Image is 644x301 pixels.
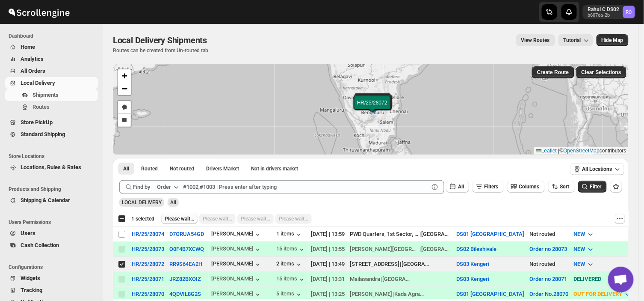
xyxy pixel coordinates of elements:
div: [PERSON_NAME] [350,290,393,298]
button: All [446,181,469,193]
button: OUT FOR DELIVERY [569,287,637,301]
img: Marker [366,101,379,111]
span: Users [21,230,35,236]
img: ScrollEngine [7,1,71,23]
div: Mailasandra [350,275,381,283]
span: Create Route [537,69,569,76]
button: DS03 Kengeri [457,276,490,282]
button: JRZ82BXOIZ [169,276,201,282]
div: Kada Agrahara [395,290,425,298]
a: Zoom in [118,69,131,82]
span: Routes [32,104,50,110]
img: Marker [366,103,378,112]
div: | [350,275,452,283]
span: 1 selected [131,215,154,222]
div: © contributors [534,147,629,155]
span: All Locations [582,166,612,173]
span: Filter [590,184,602,190]
button: NEW [569,257,600,271]
span: Columns [519,184,540,190]
p: Routes can be created from Un-routed tab [113,47,210,54]
button: 4QDVIL8G2S [169,291,201,297]
div: Not routed [530,260,569,268]
button: More actions [615,214,625,224]
input: #1002,#1003 | Press enter after typing [183,180,429,194]
div: [PERSON_NAME] [211,230,262,239]
button: view route [516,34,555,46]
span: NEW [574,231,585,237]
span: Clear Selections [582,69,621,76]
button: Filters [473,181,504,193]
span: Store Locations [9,153,98,160]
p: b607ea-2b [588,13,620,18]
span: Local Delivery Shipments [113,35,207,45]
div: 15 items [277,245,306,254]
span: Tracking [21,287,42,293]
button: Order No.28070 [530,291,569,297]
span: Store PickUp [21,119,53,125]
button: Filter [578,181,607,193]
button: DS01 [GEOGRAPHIC_DATA] [457,291,525,297]
button: Tracking [5,284,98,296]
button: DS01 [GEOGRAPHIC_DATA] [457,231,525,237]
text: RC [626,9,632,15]
span: NEW [574,246,585,252]
button: 5 items [277,290,303,299]
img: Marker [365,103,378,113]
button: RR9S64EA2H [169,261,202,267]
span: Local Delivery [21,80,55,86]
button: Sort [548,181,575,193]
img: Marker [366,100,379,110]
div: PWD Quarters, 1st Sector, HSR Layout [350,230,419,238]
span: Not in drivers market [251,165,298,172]
button: Columns [507,181,545,193]
span: Sort [560,184,570,190]
button: NEW [569,227,600,241]
a: Draw a polygon [118,101,131,114]
div: [PERSON_NAME] [211,290,262,299]
img: Marker [368,104,381,113]
button: Order no 28071 [530,276,567,282]
span: Find by [133,183,150,191]
p: Rahul C DS02 [588,6,620,13]
button: HR/25/28074 [132,231,164,237]
div: [STREET_ADDRESS] [350,260,400,268]
button: All Orders [5,65,98,77]
span: Home [21,44,35,50]
button: Shipping & Calendar [5,194,98,206]
div: [PERSON_NAME] [211,260,262,269]
button: Locations, Rules & Rates [5,161,98,173]
div: [GEOGRAPHIC_DATA] [421,230,451,238]
img: Marker [366,102,379,111]
div: HR/25/28073 [132,246,164,252]
span: Widgets [21,275,40,281]
button: Claimable [201,163,244,175]
span: View Routes [521,37,550,44]
button: DS03 Kengeri [457,261,490,267]
button: Widgets [5,272,98,284]
button: Cash Collection [5,239,98,251]
div: [DATE] | 13:55 [311,245,345,253]
span: Cash Collection [21,242,59,248]
span: Rahul C DS02 [623,6,635,18]
span: Configurations [9,264,98,271]
a: OpenStreetMap [564,148,600,154]
span: Standard Shipping [21,131,65,137]
span: Users Permissions [9,219,98,226]
div: Order [157,183,171,191]
button: [PERSON_NAME] [211,275,262,284]
button: Unrouted [165,163,199,175]
button: 2 items [277,260,303,269]
span: + [122,70,127,81]
button: All [118,163,134,175]
span: | [558,148,560,154]
div: 1 items [277,230,303,239]
button: Clear Selections [576,66,626,78]
span: Shipping & Calendar [21,197,70,203]
span: Tutorial [564,37,581,44]
button: HR/25/28070 [132,291,164,297]
img: Marker [366,103,379,112]
span: Analytics [21,56,44,62]
div: [GEOGRAPHIC_DATA] [383,275,413,283]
